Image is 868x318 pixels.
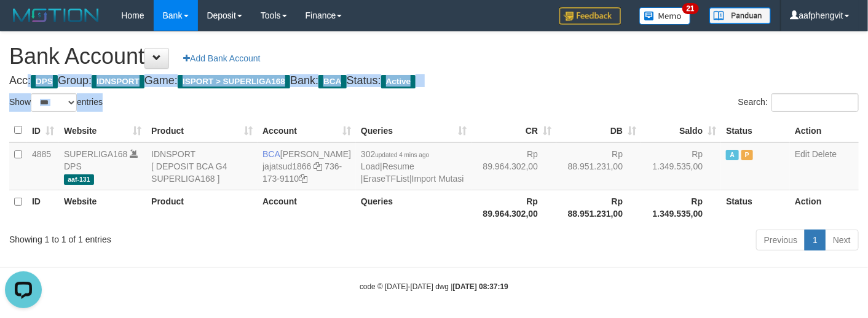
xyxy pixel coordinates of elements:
[639,7,691,25] img: Button%20Memo.svg
[262,149,280,159] span: BCA
[258,190,356,225] th: Account
[363,174,409,184] a: EraseTFList
[258,142,356,190] td: [PERSON_NAME] 736-173-9110
[64,174,94,185] span: aaf-131
[64,149,128,159] a: SUPERLIGA168
[146,190,258,225] th: Product
[721,118,790,142] th: Status
[381,75,416,88] span: Active
[471,118,556,142] th: CR: activate to sort column ascending
[741,150,754,160] span: Paused
[382,161,414,171] a: Resume
[790,118,859,142] th: Action
[299,174,307,184] a: Copy 7361739110 to clipboard
[556,142,641,190] td: Rp 88.951.231,00
[375,152,429,158] span: updated 4 mins ago
[262,161,311,171] a: jajatsud1866
[559,7,621,25] img: Feedback.jpg
[31,75,58,88] span: DPS
[146,142,258,190] td: IDNSPORT [ DEPOSIT BCA G4 SUPERLIGA168 ]
[59,142,146,190] td: DPS
[146,118,258,142] th: Product: activate to sort column ascending
[314,161,322,171] a: Copy jajatsud1866 to clipboard
[812,149,837,159] a: Delete
[27,190,59,225] th: ID
[356,118,471,142] th: Queries: activate to sort column ascending
[178,75,290,88] span: ISPORT > SUPERLIGA168
[756,230,805,250] a: Previous
[356,190,471,225] th: Queries
[360,282,508,291] small: code © [DATE]-[DATE] dwg |
[9,228,352,246] div: Showing 1 to 1 of 1 entries
[9,75,859,87] h4: Acc: Group: Game: Bank: Status:
[471,190,556,225] th: Rp 89.964.302,00
[738,93,859,112] label: Search:
[27,142,59,190] td: 4885
[9,6,103,25] img: MOTION_logo.png
[258,118,356,142] th: Account: activate to sort column ascending
[9,93,103,112] label: Show entries
[27,118,59,142] th: ID: activate to sort column ascending
[805,230,826,250] a: 1
[92,75,144,88] span: IDNSPORT
[721,190,790,225] th: Status
[641,190,721,225] th: Rp 1.349.535,00
[361,149,429,159] span: 302
[726,150,738,160] span: Active
[318,75,346,88] span: BCA
[709,7,771,24] img: panduan.png
[682,3,699,14] span: 21
[412,174,464,184] a: Import Mutasi
[175,48,268,69] a: Add Bank Account
[59,190,146,225] th: Website
[556,118,641,142] th: DB: activate to sort column ascending
[5,5,42,42] button: Open LiveChat chat widget
[59,118,146,142] th: Website: activate to sort column ascending
[790,190,859,225] th: Action
[361,149,464,184] span: | | |
[556,190,641,225] th: Rp 88.951.231,00
[9,44,859,69] h1: Bank Account
[361,161,380,171] a: Load
[641,118,721,142] th: Saldo: activate to sort column ascending
[453,282,508,291] strong: [DATE] 08:37:19
[795,149,810,159] a: Edit
[471,142,556,190] td: Rp 89.964.302,00
[31,93,77,112] select: Showentries
[825,230,859,250] a: Next
[771,93,859,112] input: Search:
[641,142,721,190] td: Rp 1.349.535,00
